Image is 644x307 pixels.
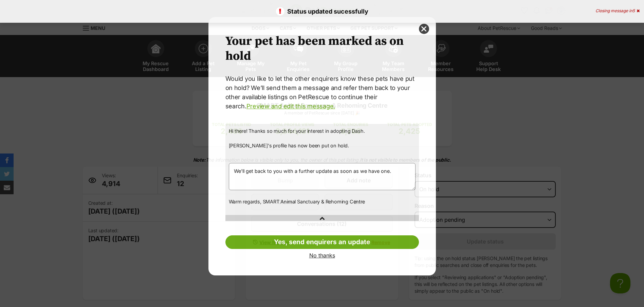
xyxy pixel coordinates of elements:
[225,74,419,111] p: Would you like to let the other enquirers know these pets have put on hold? We’ll send them a mes...
[246,103,335,110] a: Preview and edit this message.
[225,235,419,249] a: Yes, send enquirers an update
[7,7,637,16] p: Status updated sucessfully
[229,198,416,205] p: Warm regards, SMART Animal Sanctuary & Rehoming Centre
[419,24,429,34] button: close
[229,163,416,190] textarea: We'll get back to you with a further update as soon as we have one.
[229,127,416,157] p: Hi there! Thanks so much for your interest in adopting Dash. [PERSON_NAME]'s profile has now been...
[632,8,635,13] span: 5
[225,34,419,64] h2: Your pet has been marked as on hold
[595,8,640,13] div: Closing message in
[225,252,419,258] a: No thanks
